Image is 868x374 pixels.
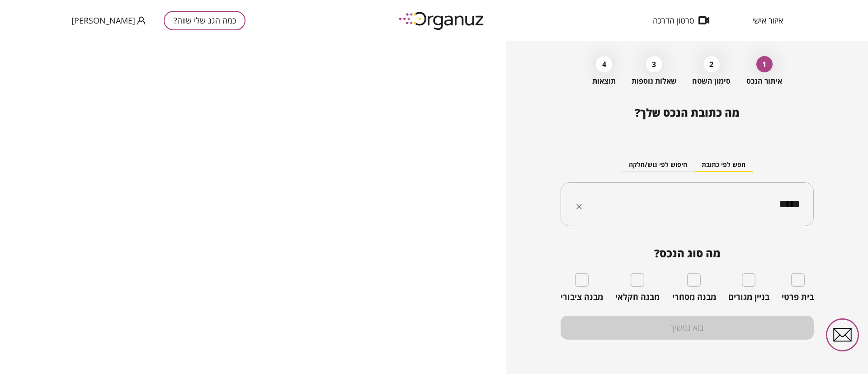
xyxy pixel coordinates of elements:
[646,56,662,72] div: 3
[392,8,492,33] img: logo
[596,56,612,72] div: 4
[561,292,603,302] span: מבנה ציבורי
[164,11,245,30] button: כמה הגג שלי שווה?
[752,16,783,25] span: איזור אישי
[71,16,135,25] span: [PERSON_NAME]
[703,56,720,72] div: 2
[622,158,694,172] button: חיפוש לפי גוש/חלקה
[653,16,694,25] span: סרטון הדרכה
[71,15,146,26] button: [PERSON_NAME]
[615,292,660,302] span: מבנה חקלאי
[739,16,797,25] button: איזור אישי
[592,77,616,85] span: תוצאות
[672,292,716,302] span: מבנה מסחרי
[756,56,773,72] div: 1
[728,292,769,302] span: בניין מגורים
[573,200,585,213] button: Clear
[635,105,740,120] span: מה כתובת הנכס שלך?
[694,158,753,172] button: חפש לפי כתובת
[746,77,782,85] span: איתור הנכס
[639,16,723,25] button: סרטון הדרכה
[782,292,814,302] span: בית פרטי
[692,77,731,85] span: סימון השטח
[632,77,677,85] span: שאלות נוספות
[561,247,814,260] span: מה סוג הנכס?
